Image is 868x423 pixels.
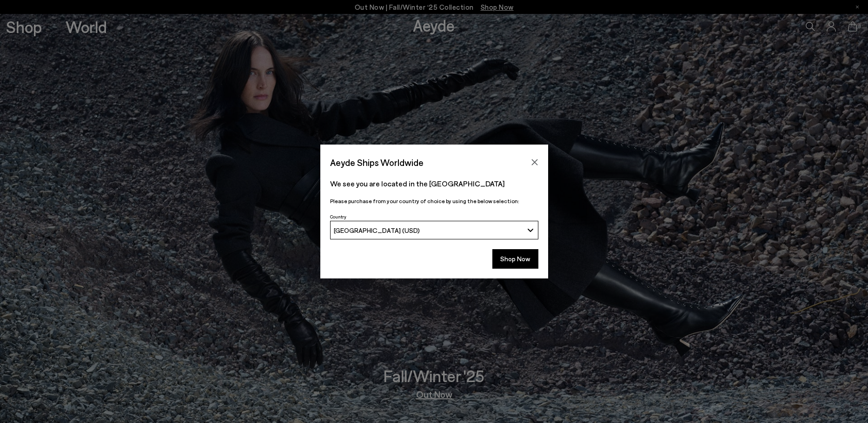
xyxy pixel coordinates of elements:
[528,155,542,169] button: Close
[492,249,538,269] button: Shop Now
[330,197,538,205] p: Please purchase from your country of choice by using the below selection:
[330,214,346,219] span: Country
[330,154,424,171] span: Aeyde Ships Worldwide
[330,178,538,189] p: We see you are located in the [GEOGRAPHIC_DATA]
[334,226,420,234] span: [GEOGRAPHIC_DATA] (USD)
